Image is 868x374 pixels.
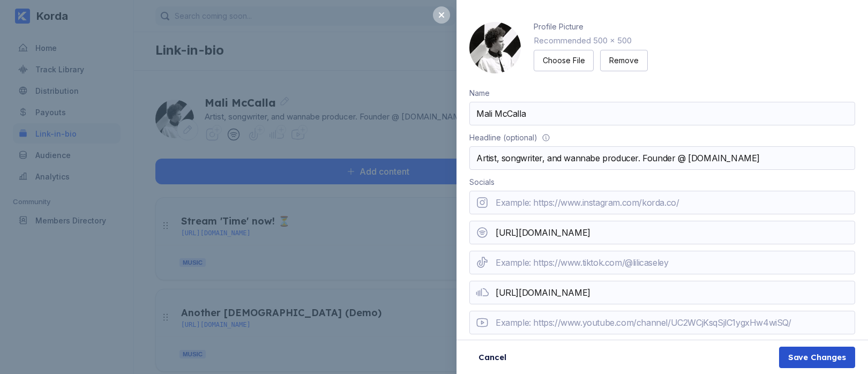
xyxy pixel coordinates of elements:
[779,347,855,368] button: Save Changes
[478,352,506,363] div: Cancel
[469,281,855,304] input: Example: https://soundcloud.com/malimccalla
[469,146,855,170] input: Example: Multi-platinum selling swedish record producer
[469,22,521,73] div: Mali McCalla
[609,55,639,66] div: Remove
[469,133,537,142] div: Headline (optional)
[469,347,515,368] button: Cancel
[469,177,495,186] div: Socials
[534,35,648,46] div: Recommended 500 x 500
[543,55,585,66] div: Choose File
[469,102,855,125] input: Example: Max Martin
[469,22,521,73] img: 160x160
[469,221,855,244] input: Example: https://open.spotify.com/artist/4UyXbVloSoAZ55uSlOgLRT?si=4BbDf-1SRQuAVcYIBlS7Jw
[469,251,855,274] input: Example: https://www.tiktok.com/@lilicaseley
[788,352,846,363] div: Save Changes
[469,191,855,214] input: Example: https://www.instagram.com/korda.co/
[600,50,648,71] button: Remove
[534,22,583,31] div: Profile Picture
[469,311,855,334] input: Example: https://www.youtube.com/channel/UC2WCjKsqSjlC1ygxHw4wiSQ/
[534,50,594,71] button: Choose File
[469,88,490,98] div: Name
